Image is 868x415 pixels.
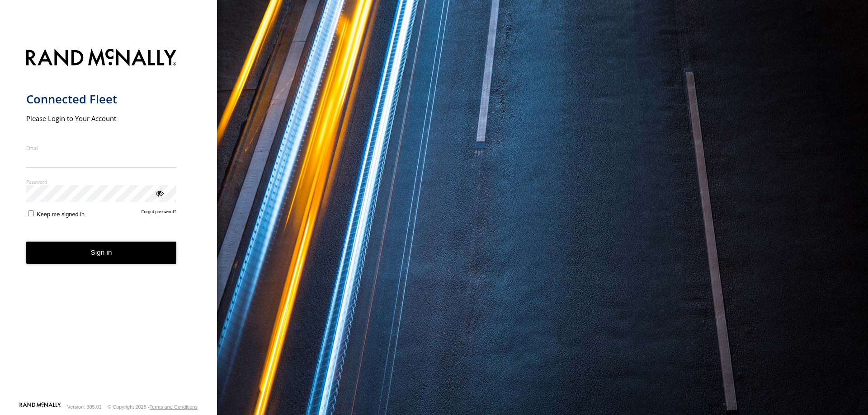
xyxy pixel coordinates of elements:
[142,209,177,218] a: Forgot password?
[37,211,85,218] span: Keep me signed in
[26,178,177,185] label: Password
[67,404,102,410] div: Version: 305.01
[108,404,198,410] div: © Copyright 2025 -
[150,404,198,410] a: Terms and Conditions
[28,210,34,216] input: Keep me signed in
[19,402,61,411] a: Visit our Website
[26,43,191,401] form: main
[26,92,177,107] h1: Connected Fleet
[26,145,177,151] label: Email
[26,242,177,264] button: Sign in
[26,114,177,123] h2: Please Login to Your Account
[26,47,177,70] img: Rand McNally
[155,188,164,197] div: ViewPassword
